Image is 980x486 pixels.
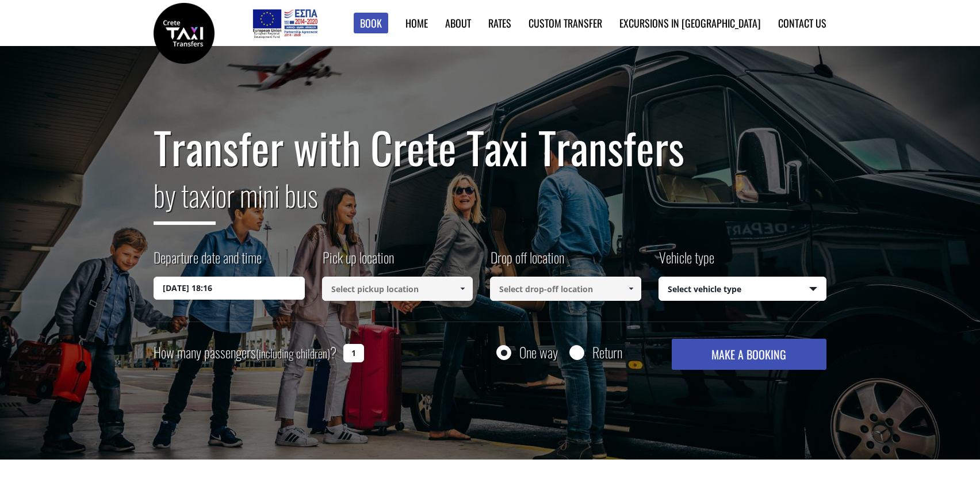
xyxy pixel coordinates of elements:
a: Home [405,16,428,30]
h1: Transfer with Crete Taxi Transfers [154,123,826,171]
label: Drop off location [490,247,564,277]
label: One way [519,345,558,359]
a: Show All Items [621,277,640,301]
label: Pick up location [322,247,394,277]
a: Custom Transfer [529,16,602,30]
a: Excursions in [GEOGRAPHIC_DATA] [619,16,761,30]
small: (including children) [256,345,330,362]
input: Select pickup location [322,277,473,301]
a: Contact us [778,16,826,30]
img: Crete Taxi Transfers | Safe Taxi Transfer Services from to Heraklion Airport, Chania Airport, Ret... [154,3,215,64]
a: Book [354,13,388,34]
img: e-bannersEUERDF180X90.jpg [251,6,319,40]
label: Vehicle type [659,247,714,277]
input: Select drop-off location [490,277,641,301]
a: Rates [488,16,511,30]
label: Return [592,345,622,359]
a: About [445,16,471,30]
a: Crete Taxi Transfers | Safe Taxi Transfer Services from to Heraklion Airport, Chania Airport, Ret... [154,26,215,38]
span: Select vehicle type [659,277,826,301]
a: Show All Items [453,277,472,301]
label: How many passengers ? [154,339,336,367]
label: Departure date and time [154,247,262,277]
h2: or mini bus [154,171,826,234]
span: by taxi [154,173,216,225]
button: MAKE A BOOKING [672,339,826,370]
